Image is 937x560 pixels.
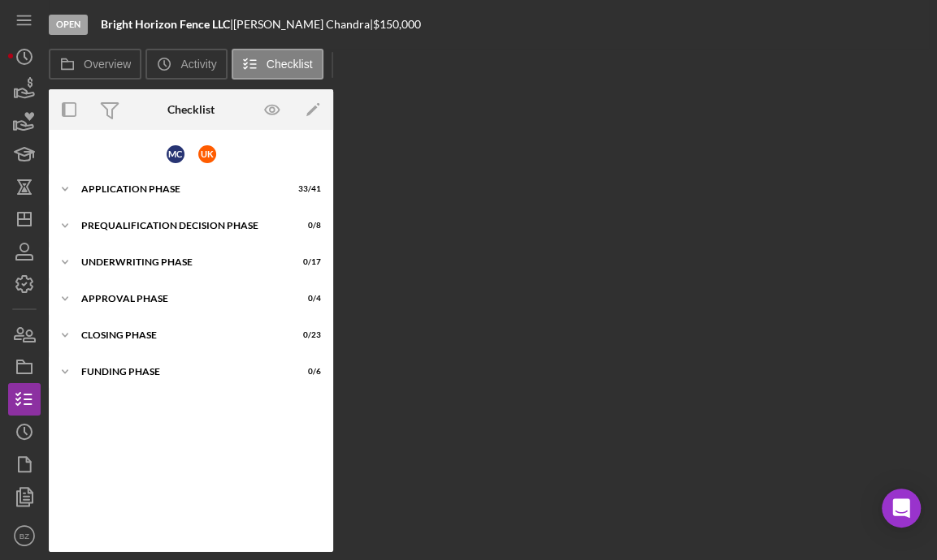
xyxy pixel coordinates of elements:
div: Closing Phase [81,330,280,340]
div: | [101,18,233,31]
button: Overview [49,49,141,80]
div: Funding Phase [81,367,280,377]
div: Prequalification Decision Phase [81,221,280,230]
div: U K [198,145,216,163]
div: 0 / 17 [292,257,321,267]
div: Underwriting Phase [81,257,280,267]
button: Activity [145,49,227,80]
button: Checklist [232,49,323,80]
text: BZ [20,532,29,541]
div: Checklist [167,103,215,116]
div: 0 / 8 [292,221,321,230]
div: 33 / 41 [292,184,321,194]
label: Overview [84,58,131,71]
div: Open Intercom Messenger [882,489,921,528]
div: Open [49,15,88,35]
div: M C [167,145,184,163]
div: 0 / 23 [292,330,321,340]
div: [PERSON_NAME] Chandra | [233,18,373,31]
label: Checklist [267,58,313,71]
button: BZ [8,519,41,552]
label: Activity [180,58,216,71]
b: Bright Horizon Fence LLC [101,17,230,31]
div: Application Phase [81,184,280,194]
div: 0 / 4 [292,294,321,304]
div: Approval Phase [81,294,280,304]
div: 0 / 6 [292,367,321,377]
span: $150,000 [373,17,421,31]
